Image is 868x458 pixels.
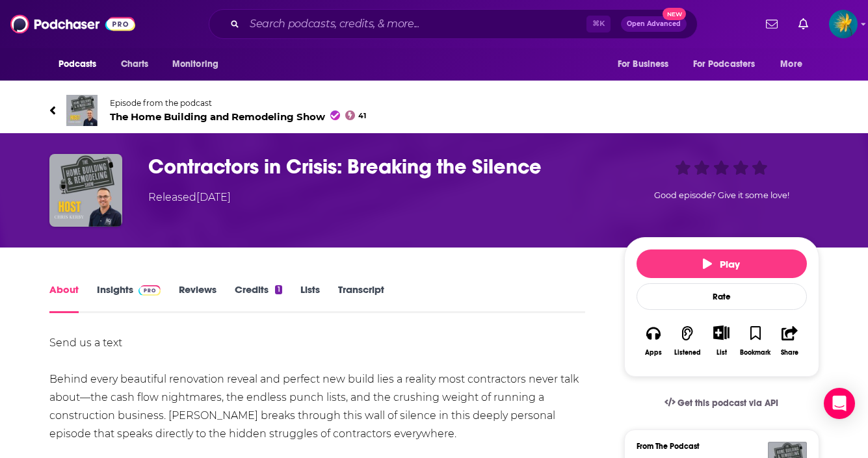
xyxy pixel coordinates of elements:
button: Bookmark [739,317,772,364]
a: Show notifications dropdown [761,13,783,35]
div: Apps [645,349,662,357]
span: Get this podcast via API [677,398,778,409]
div: Bookmark [740,349,770,357]
img: Contractors in Crisis: Breaking the Silence [49,154,122,227]
span: New [663,8,686,20]
span: ⌘ K [586,16,611,32]
button: Show profile menu [829,10,858,38]
a: Send us a text [49,337,122,349]
button: Listened [670,317,704,364]
h1: Contractors in Crisis: Breaking the Silence [148,154,603,179]
span: 41 [358,113,366,119]
img: User Profile [829,10,858,38]
h3: From The Podcast [637,442,796,451]
span: Good episode? Give it some love! [654,190,789,200]
a: Get this podcast via API [654,387,789,419]
input: Search podcasts, credits, & more... [244,14,586,34]
div: Show More ButtonList [704,317,738,364]
a: InsightsPodchaser Pro [97,283,161,313]
div: Listened [674,349,701,357]
div: Open Intercom Messenger [824,388,855,419]
button: Play [637,249,807,278]
button: open menu [49,52,114,77]
span: Monitoring [172,55,218,73]
span: Charts [121,55,149,73]
img: The Home Building and Remodeling Show [66,95,98,126]
span: Open Advanced [627,21,681,27]
span: Play [703,258,740,270]
a: Charts [112,52,157,77]
button: Apps [637,317,670,364]
img: Podchaser Pro [138,285,161,296]
button: open menu [609,52,685,77]
div: Share [781,349,798,357]
button: open menu [685,52,774,77]
button: Open AdvancedNew [621,16,687,32]
button: Share [772,317,806,364]
button: open menu [163,52,235,77]
a: About [49,283,79,313]
span: Podcasts [59,55,97,73]
span: More [780,55,802,73]
div: Released [DATE] [148,190,231,205]
a: Transcript [338,283,384,313]
img: Podchaser - Follow, Share and Rate Podcasts [10,12,135,36]
span: Episode from the podcast [110,98,367,108]
button: open menu [771,52,819,77]
a: Show notifications dropdown [793,13,813,35]
a: Credits1 [235,283,282,313]
button: Show More Button [708,325,735,340]
a: The Home Building and Remodeling ShowEpisode from the podcastThe Home Building and Remodeling Show41 [49,95,434,126]
span: For Podcasters [693,55,756,73]
a: Reviews [179,283,217,313]
div: Search podcasts, credits, & more... [209,9,698,39]
span: The Home Building and Remodeling Show [110,110,367,123]
div: 1 [275,285,282,294]
span: Logged in as heidipallares [829,10,858,38]
a: Lists [300,283,320,313]
span: For Business [618,55,669,73]
div: Rate [637,283,807,310]
div: List [717,348,727,357]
